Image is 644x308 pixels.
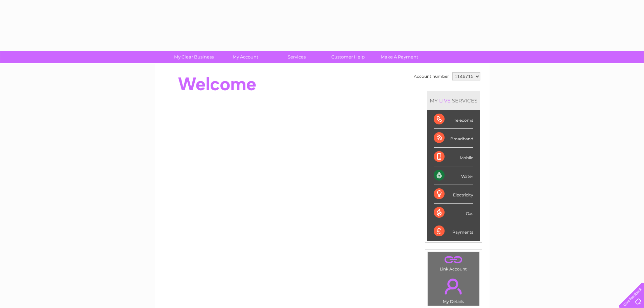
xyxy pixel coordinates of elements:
[427,252,480,273] td: Link Account
[429,275,478,298] a: .
[166,51,222,63] a: My Clear Business
[269,51,325,63] a: Services
[320,51,376,63] a: Customer Help
[434,185,473,204] div: Electricity
[438,97,452,104] div: LIVE
[434,222,473,240] div: Payments
[434,110,473,129] div: Telecoms
[434,129,473,147] div: Broadband
[412,71,451,82] td: Account number
[427,273,480,306] td: My Details
[427,91,480,110] div: MY SERVICES
[372,51,427,63] a: Make A Payment
[217,51,273,63] a: My Account
[429,254,478,266] a: .
[434,166,473,185] div: Water
[434,204,473,222] div: Gas
[434,148,473,166] div: Mobile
